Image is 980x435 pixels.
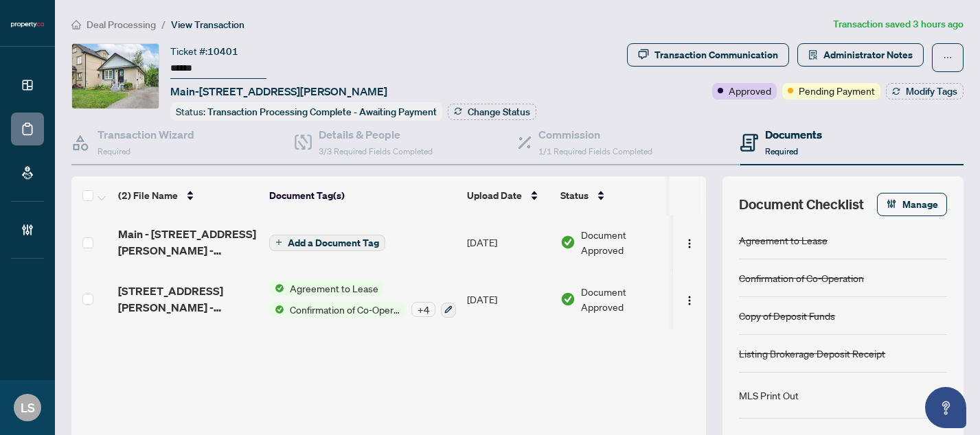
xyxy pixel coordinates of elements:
[627,43,789,67] button: Transaction Communication
[461,270,555,329] td: [DATE]
[739,346,885,361] div: Listing Brokerage Deposit Receipt
[269,302,284,317] img: Status Icon
[207,45,238,58] span: 10401
[925,387,966,428] button: Open asap
[560,188,589,203] span: Status
[71,20,81,30] span: home
[739,233,828,248] div: Agreement to Lease
[98,126,194,143] h4: Transaction Wizard
[288,238,379,248] span: Add a Document Tag
[560,235,576,250] img: Document Status
[284,281,384,296] span: Agreement to Lease
[902,193,938,215] span: Manage
[906,86,957,96] span: Modify Tags
[739,270,864,285] div: Confirmation of Co-Operation
[319,126,433,143] h4: Details & People
[684,238,695,249] img: Logo
[654,44,778,66] div: Transaction Communication
[877,193,947,216] button: Manage
[171,19,244,31] span: View Transaction
[555,176,672,215] th: Status
[684,295,695,306] img: Logo
[170,83,387,99] span: Main-[STREET_ADDRESS][PERSON_NAME]
[87,19,156,31] span: Deal Processing
[11,21,44,29] img: logo
[21,398,35,417] span: LS
[886,83,964,99] button: Modify Tags
[461,176,555,215] th: Upload Date
[538,126,652,143] h4: Commission
[207,106,437,118] span: Transaction Processing Complete - Awaiting Payment
[170,43,238,59] div: Ticket #:
[943,53,953,62] span: ellipsis
[797,43,924,67] button: Administrator Notes
[461,215,555,270] td: [DATE]
[284,302,406,317] span: Confirmation of Co-Operation
[729,83,771,98] span: Approved
[269,281,284,296] img: Status Icon
[72,44,159,108] img: IMG-W12300120_1.jpg
[538,146,652,156] span: 1/1 Required Fields Completed
[739,388,799,403] div: MLS Print Out
[739,308,835,323] div: Copy of Deposit Funds
[269,233,385,251] button: Add a Document Tag
[560,292,576,307] img: Document Status
[118,283,258,316] span: [STREET_ADDRESS][PERSON_NAME] - Accepted Offer Deposits.pdf
[672,215,775,270] td: [PERSON_NAME]
[411,302,435,317] div: + 4
[581,284,666,314] span: Document Approved
[118,188,178,203] span: (2) File Name
[319,146,433,156] span: 3/3 Required Fields Completed
[118,226,258,259] span: Main - [STREET_ADDRESS][PERSON_NAME] - Invoice.pdf
[808,50,818,60] span: solution
[264,176,461,215] th: Document Tag(s)
[113,176,264,215] th: (2) File Name
[799,83,875,98] span: Pending Payment
[833,16,964,32] article: Transaction saved 3 hours ago
[765,146,798,156] span: Required
[672,270,775,329] td: [PERSON_NAME]
[581,227,666,257] span: Document Approved
[448,104,536,120] button: Change Status
[275,239,282,246] span: plus
[161,16,166,32] li: /
[679,231,700,253] button: Logo
[170,102,442,121] div: Status:
[468,107,530,117] span: Change Status
[679,288,700,310] button: Logo
[98,146,130,156] span: Required
[739,195,864,214] span: Document Checklist
[467,188,522,203] span: Upload Date
[823,44,913,66] span: Administrator Notes
[269,281,456,318] button: Status IconAgreement to LeaseStatus IconConfirmation of Co-Operation+4
[765,126,822,143] h4: Documents
[269,235,385,251] button: Add a Document Tag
